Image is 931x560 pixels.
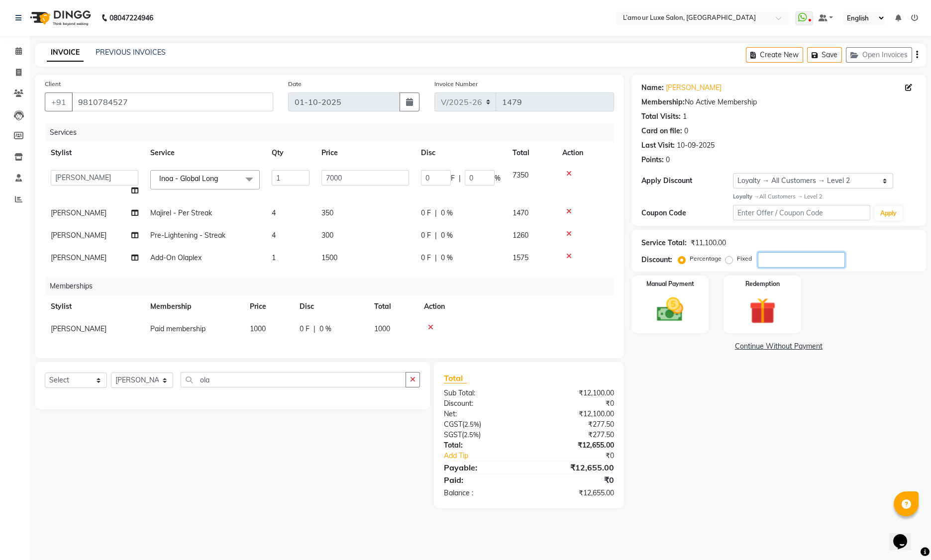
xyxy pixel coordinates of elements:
[150,208,212,217] span: Majirel - Per Streak
[321,231,333,240] span: 300
[666,83,722,93] a: [PERSON_NAME]
[288,80,302,89] label: Date
[266,142,315,164] th: Qty
[464,420,479,428] span: 2.5%
[441,230,453,241] span: 0 %
[321,208,333,217] span: 350
[633,341,924,352] a: Continue Without Payment
[434,80,478,89] label: Invoice Number
[544,451,621,461] div: ₹0
[25,4,94,32] img: logo
[690,254,722,263] label: Percentage
[889,520,921,550] iframe: chat widget
[441,253,453,263] span: 0 %
[641,111,681,122] div: Total Visits:
[641,97,685,107] div: Membership:
[181,372,406,387] input: Search
[666,155,670,165] div: 0
[737,254,752,263] label: Fixed
[51,208,106,217] span: [PERSON_NAME]
[436,440,529,451] div: Total:
[45,142,144,164] th: Stylist
[46,123,621,142] div: Services
[51,324,106,333] span: [PERSON_NAME]
[529,474,621,486] div: ₹0
[444,420,462,429] span: CGST
[459,173,461,184] span: |
[641,126,682,136] div: Card on file:
[435,208,437,218] span: |
[321,253,337,262] span: 1500
[529,430,621,440] div: ₹277.50
[444,430,462,439] span: SGST
[684,126,688,136] div: 0
[436,488,529,498] div: Balance :
[415,142,507,164] th: Disc
[529,440,621,451] div: ₹12,655.00
[109,4,153,32] b: 08047224946
[733,192,916,201] div: All Customers → Level 2
[529,388,621,398] div: ₹12,100.00
[45,93,73,111] button: +91
[315,142,415,164] th: Price
[150,253,202,262] span: Add-On Olaplex
[513,253,528,262] span: 1575
[641,208,733,218] div: Coupon Code
[46,277,621,295] div: Memberships
[464,431,479,439] span: 2.5%
[529,462,621,473] div: ₹12,655.00
[846,47,912,63] button: Open Invoices
[436,462,529,473] div: Payable:
[218,174,222,183] a: x
[250,324,266,333] span: 1000
[436,398,529,409] div: Discount:
[641,176,733,186] div: Apply Discount
[529,398,621,409] div: ₹0
[444,373,467,383] span: Total
[646,280,694,288] label: Manual Payment
[741,294,784,327] img: _gift.svg
[421,230,431,241] span: 0 F
[495,173,501,184] span: %
[513,171,528,180] span: 7350
[319,324,331,334] span: 0 %
[691,238,726,248] div: ₹11,100.00
[683,111,687,122] div: 1
[421,208,431,218] span: 0 F
[72,93,273,111] input: Search by Name/Mobile/Email/Code
[272,253,276,262] span: 1
[745,280,780,288] label: Redemption
[421,253,431,263] span: 0 F
[45,80,61,89] label: Client
[159,174,218,183] span: Inoa - Global Long
[294,295,368,318] th: Disc
[641,97,916,107] div: No Active Membership
[641,155,664,165] div: Points:
[45,295,144,318] th: Stylist
[451,173,455,184] span: F
[529,409,621,419] div: ₹12,100.00
[244,295,294,318] th: Price
[436,419,529,430] div: ( )
[436,430,529,440] div: ( )
[807,47,842,63] button: Save
[150,324,206,333] span: Paid membership
[418,295,614,318] th: Action
[641,83,664,93] div: Name:
[641,238,687,248] div: Service Total:
[374,324,390,333] span: 1000
[47,44,84,62] a: INVOICE
[441,208,453,218] span: 0 %
[677,140,715,151] div: 10-09-2025
[435,253,437,263] span: |
[436,409,529,419] div: Net:
[96,48,166,57] a: PREVIOUS INVOICES
[513,231,528,240] span: 1260
[144,142,266,164] th: Service
[746,47,803,63] button: Create New
[436,451,544,461] a: Add Tip
[272,231,276,240] span: 4
[529,488,621,498] div: ₹12,655.00
[436,474,529,486] div: Paid:
[150,231,225,240] span: Pre-Lightening - Streak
